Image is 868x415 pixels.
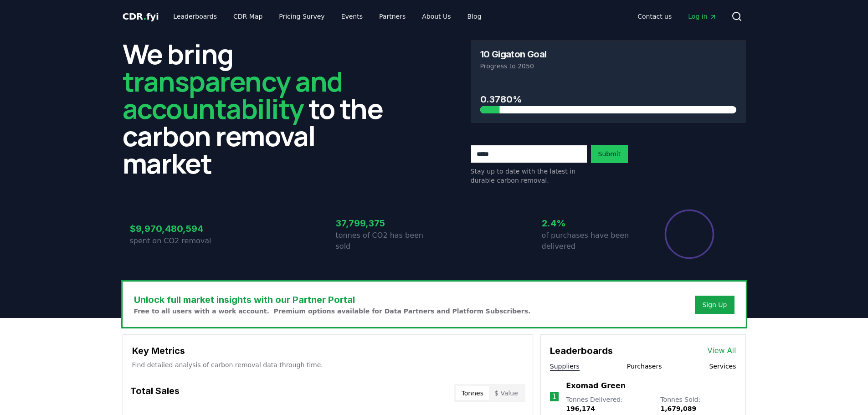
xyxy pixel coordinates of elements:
p: Stay up to date with the latest in durable carbon removal. [471,167,587,185]
p: of purchases have been delivered [542,230,640,252]
span: CDR fyi [123,11,159,22]
button: Submit [591,145,628,163]
a: Log in [681,8,724,25]
a: Partners [372,8,413,25]
span: 1,679,089 [660,405,696,412]
h3: Total Sales [130,384,180,402]
nav: Main [630,8,724,25]
button: Sign Up [695,296,734,314]
span: transparency and accountability [123,62,343,127]
a: CDR Map [226,8,270,25]
a: Events [334,8,370,25]
button: Purchasers [627,362,662,371]
h3: Unlock full market insights with our Partner Portal [134,293,531,307]
h3: 2.4% [542,216,640,230]
a: View All [708,345,736,356]
h2: We bring to the carbon removal market [123,40,398,177]
h3: 10 Gigaton Goal [480,50,547,59]
span: Log in [688,12,716,21]
h3: 0.3780% [480,92,736,106]
p: Find detailed analysis of carbon removal data through time. [132,360,524,369]
button: $ Value [489,386,524,400]
span: 196,174 [566,405,595,412]
a: Blog [460,8,489,25]
h3: Key Metrics [132,344,524,358]
button: Services [709,362,736,371]
h3: 37,799,375 [336,216,434,230]
h3: $9,970,480,594 [130,222,228,236]
p: tonnes of CO2 has been sold [336,230,434,252]
a: Pricing Survey [272,8,332,25]
button: Suppliers [550,362,580,371]
h3: Leaderboards [550,344,613,358]
a: About Us [415,8,458,25]
nav: Main [166,8,488,25]
p: 1 [552,391,556,402]
p: Tonnes Sold : [660,395,736,413]
p: Free to all users with a work account. Premium options available for Data Partners and Platform S... [134,307,531,316]
a: Sign Up [702,300,727,309]
a: Leaderboards [166,8,224,25]
p: Progress to 2050 [480,61,736,71]
div: Percentage of sales delivered [664,209,715,260]
span: . [143,11,146,22]
p: spent on CO2 removal [130,236,228,246]
a: CDR.fyi [123,10,159,23]
p: Tonnes Delivered : [566,395,651,413]
a: Contact us [630,8,679,25]
button: Tonnes [456,386,489,400]
a: Exomad Green [566,380,626,391]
